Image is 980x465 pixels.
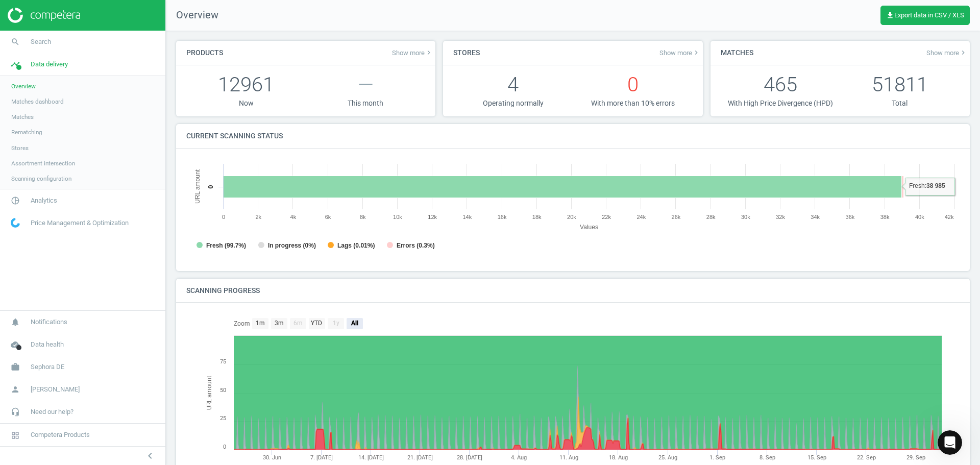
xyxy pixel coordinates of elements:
[807,454,826,461] tspan: 15. Sep
[293,320,303,327] text: 6m
[31,407,73,417] span: Need our help?
[6,32,25,52] i: search
[392,48,433,57] span: Show more
[636,214,646,220] text: 24k
[959,48,967,57] i: keyboard_arrow_right
[938,430,962,455] iframe: Intercom live chat
[453,70,573,99] p: 4
[31,430,90,439] span: Competera Products
[6,380,25,399] i: person
[945,214,954,220] text: 42k
[393,214,402,220] text: 10k
[659,48,700,57] a: Show morekeyboard_arrow_right
[358,72,374,96] span: —
[223,444,226,450] text: 0
[811,214,820,220] text: 34k
[846,214,855,220] text: 36k
[207,185,214,188] text: 0
[137,449,163,462] button: chevron_left
[721,99,840,108] p: With High Price Divergence (HPD)
[186,99,306,108] p: Now
[443,41,490,65] h4: Stores
[397,242,435,249] tspan: Errors (0.3%)
[710,41,764,65] h4: Matches
[31,37,51,46] span: Search
[263,454,281,461] tspan: 30. Jun
[741,214,750,220] text: 30k
[290,214,297,220] text: 4k
[609,454,628,461] tspan: 18. Aug
[6,357,25,377] i: work
[176,279,270,303] h4: Scanning progress
[906,454,925,461] tspan: 29. Sep
[31,218,129,228] span: Price Management & Optimization
[659,48,700,57] span: Show more
[926,48,967,57] span: Show more
[337,242,375,249] tspan: Lags (0.01%)
[31,385,80,394] span: [PERSON_NAME]
[840,70,960,99] p: 51811
[11,82,36,90] span: Overview
[222,214,225,220] text: 0
[256,320,265,327] text: 1m
[31,362,64,372] span: Sephora DE
[11,175,71,183] span: Scanning configuration
[532,214,542,220] text: 18k
[360,214,366,220] text: 8k
[11,218,20,228] img: wGWNvw8QSZomAAAAABJRU5ErkJggg==
[6,312,25,332] i: notifications
[457,454,482,461] tspan: 28. [DATE]
[275,320,284,327] text: 3m
[580,224,598,231] tspan: Values
[186,70,306,99] p: 12961
[11,113,34,121] span: Matches
[310,454,333,461] tspan: 7. [DATE]
[31,340,64,349] span: Data health
[333,320,339,327] text: 1y
[31,317,67,327] span: Notifications
[306,99,425,108] p: This month
[31,60,68,69] span: Data delivery
[926,48,967,57] a: Show morekeyboard_arrow_right
[453,99,573,108] p: Operating normally
[6,335,25,354] i: cloud_done
[220,387,226,394] text: 50
[268,242,316,249] tspan: In progress (0%)
[11,128,42,136] span: Rematching
[840,99,960,108] p: Total
[11,97,64,106] span: Matches dashboard
[392,48,433,57] a: Show morekeyboard_arrow_right
[176,124,293,148] h4: Current scanning status
[255,214,261,220] text: 2k
[759,454,775,461] tspan: 8. Sep
[144,450,156,462] i: chevron_left
[407,454,433,461] tspan: 21. [DATE]
[31,196,57,205] span: Analytics
[6,402,25,422] i: headset_mic
[721,70,840,99] p: 465
[220,415,226,422] text: 25
[311,320,322,327] text: YTD
[602,214,611,220] text: 22k
[709,454,725,461] tspan: 1. Sep
[8,8,80,23] img: ajHJNr6hYgQAAAAASUVORK5CYII=
[220,358,226,365] text: 75
[351,320,358,327] text: All
[206,376,213,410] tspan: URL amount
[559,454,578,461] tspan: 11. Aug
[880,214,890,220] text: 38k
[511,454,527,461] tspan: 4. Aug
[428,214,437,220] text: 12k
[915,214,924,220] text: 40k
[573,70,693,99] p: 0
[498,214,507,220] text: 16k
[672,214,681,220] text: 26k
[886,11,964,19] span: Export data in CSV / XLS
[425,48,433,57] i: keyboard_arrow_right
[567,214,576,220] text: 20k
[658,454,677,461] tspan: 25. Aug
[11,159,75,167] span: Assortment intersection
[166,8,218,22] span: Overview
[194,169,201,204] tspan: URL amount
[857,454,876,461] tspan: 22. Sep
